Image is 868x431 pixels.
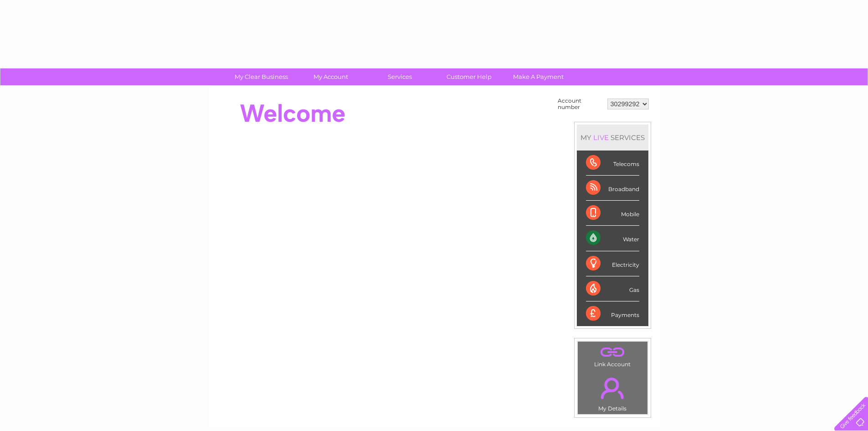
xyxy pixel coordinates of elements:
div: Water [586,226,639,251]
div: Mobile [586,201,639,226]
div: Broadband [586,176,639,201]
a: My Clear Business [224,68,299,85]
div: Electricity [586,251,639,276]
a: Make A Payment [501,68,576,85]
div: Gas [586,276,639,301]
td: My Details [577,370,648,415]
div: MY SERVICES [577,125,648,151]
td: Account number [555,95,605,113]
a: My Account [293,68,368,85]
div: Telecoms [586,151,639,176]
a: . [580,372,645,404]
a: Services [362,68,437,85]
div: Payments [586,301,639,326]
a: Customer Help [431,68,507,85]
div: LIVE [591,133,611,142]
a: . [580,344,645,360]
td: Link Account [577,341,648,370]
